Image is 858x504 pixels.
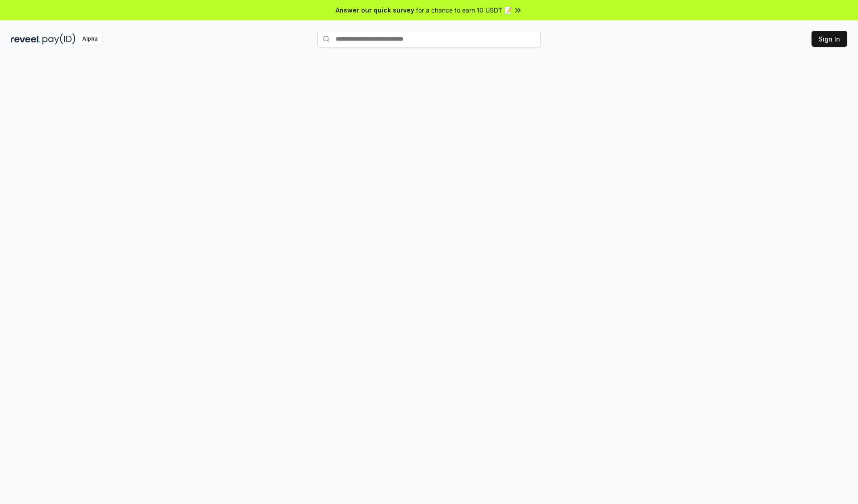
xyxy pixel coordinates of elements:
button: Sign In [812,31,847,47]
span: for a chance to earn 10 USDT 📝 [416,5,512,15]
img: reveel_dark [11,33,41,45]
span: Answer our quick survey [336,5,414,15]
div: Alpha [77,33,102,45]
img: pay_id [42,33,76,45]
